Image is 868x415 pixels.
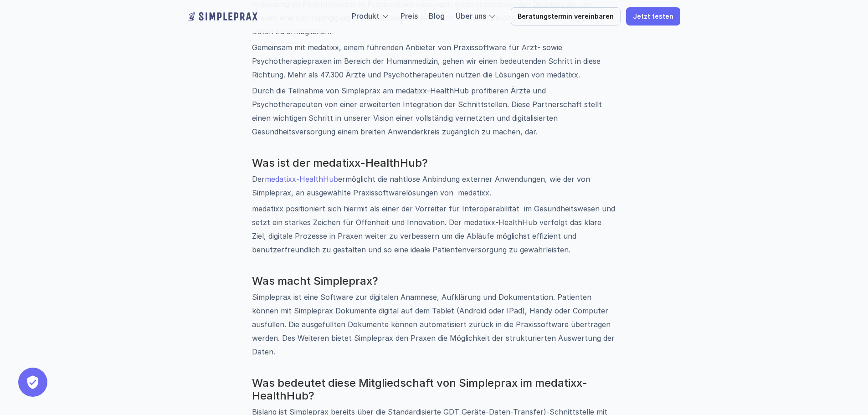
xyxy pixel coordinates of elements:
a: Über uns [456,11,486,20]
p: medatixx positioniert sich hiermit als einer der Vorreiter für Interoperabilität im Gesundheitswe... [252,202,616,256]
h3: Was macht Simpleprax? [252,275,616,288]
p: Der ermöglicht die nahtlose Anbindung externer Anwendungen, wie der von Simpleprax, an ausgewählt... [252,172,616,200]
a: Beratungstermin vereinbaren [511,7,621,26]
a: Jetzt testen [626,7,680,26]
a: medatixx-HealthHub [265,174,338,184]
h3: Was ist der medatixx-HealthHub? [252,157,616,170]
p: Gemeinsam mit medatixx, einem führenden Anbieter von Praxissoftware für Arzt- sowie Psychotherapi... [252,41,616,82]
p: Durch die Teilnahme von Simpleprax am medatixx-HealthHub profitieren Ärzte und Psychotherapeuten ... [252,84,616,138]
a: Preis [401,11,418,20]
p: Jetzt testen [633,13,673,20]
p: Simpleprax ist eine Software zur digitalen Anamnese, Aufklärung und Dokumentation. Patienten könn... [252,290,616,359]
a: Produkt [352,11,380,20]
p: Beratungstermin vereinbaren [518,13,614,20]
a: Blog [429,11,445,20]
h3: Was bedeutet diese Mitgliedschaft von Simpleprax im medatixx-HealthHub? [252,377,616,403]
